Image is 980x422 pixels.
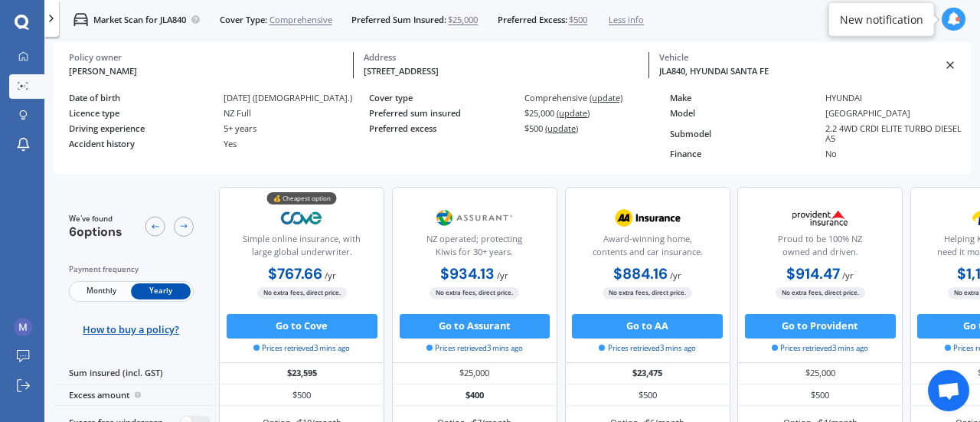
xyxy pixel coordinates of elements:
[545,123,578,134] span: (update)
[659,52,934,63] div: Vehicle
[825,149,971,159] div: No
[230,233,374,263] div: Simple online insurance, with large global underwriter.
[772,343,868,354] span: Prices retrieved 3 mins ago
[262,203,343,234] img: Cove.webp
[219,363,384,384] div: $23,595
[748,233,892,263] div: Proud to be 100% NZ owned and driven.
[69,224,122,240] span: 6 options
[403,233,547,263] div: NZ operated; protecting Kiwis for 30+ years.
[69,263,194,276] div: Payment frequency
[670,149,815,159] div: Finance
[603,287,692,299] span: No extra fees, direct price.
[434,203,515,234] img: Assurant.png
[369,108,514,118] div: Preferred sum insured
[54,363,219,384] div: Sum insured (incl. GST)
[69,139,214,149] div: Accident history
[369,93,514,103] div: Cover type
[737,363,903,384] div: $25,000
[928,370,969,411] div: Open chat
[54,384,219,406] div: Excess amount
[426,343,523,354] span: Prices retrieved 3 mins ago
[325,270,336,281] span: / yr
[224,139,369,149] div: Yes
[670,93,815,103] div: Make
[71,283,131,299] span: Monthly
[392,363,557,384] div: $25,000
[557,107,590,119] span: (update)
[572,314,723,339] button: Go to AA
[737,384,903,406] div: $500
[786,264,840,283] b: $914.47
[69,52,344,63] div: Policy owner
[825,123,971,144] div: 2.2 4WD CRDI ELITE TURBO DIESEL A5
[565,384,730,406] div: $500
[268,264,322,283] b: $767.66
[14,318,32,336] img: ACg8ocJcYZRRugOdG5Mo-CkglfR7tjhj8N4qIjj8nRNNmdBNOu4AZg=s96-c
[83,323,179,335] span: How to buy a policy?
[524,108,670,118] div: $25,000
[224,123,369,133] div: 5+ years
[524,123,670,133] div: $500
[93,14,186,26] p: Market Scan for JLA840
[257,287,347,299] span: No extra fees, direct price.
[842,270,854,281] span: / yr
[369,123,514,133] div: Preferred excess
[267,192,337,204] div: 💰 Cheapest option
[497,270,508,281] span: / yr
[524,93,670,103] div: Comprehensive
[224,108,369,118] div: NZ Full
[599,343,695,354] span: Prices retrieved 3 mins ago
[670,129,815,139] div: Submodel
[590,92,622,103] span: (update)
[69,93,214,103] div: Date of birth
[569,14,587,26] span: $500
[448,14,478,26] span: $25,000
[565,363,730,384] div: $23,475
[670,108,815,118] div: Model
[131,283,191,299] span: Yearly
[69,108,214,118] div: Licence type
[224,93,369,103] div: [DATE] ([DEMOGRAPHIC_DATA].)
[227,314,377,339] button: Go to Cove
[69,214,122,224] span: We've found
[776,287,865,299] span: No extra fees, direct price.
[219,384,384,406] div: $500
[269,14,332,26] span: Comprehensive
[825,93,971,103] div: HYUNDAI
[430,287,519,299] span: No extra fees, direct price.
[73,12,88,27] img: car.f15378c7a67c060ca3f3.svg
[613,264,668,283] b: $884.16
[69,123,214,133] div: Driving experience
[498,14,567,26] span: Preferred Excess:
[440,264,495,283] b: $934.13
[351,14,446,26] span: Preferred Sum Insured:
[392,384,557,406] div: $400
[253,343,350,354] span: Prices retrieved 3 mins ago
[825,108,971,118] div: [GEOGRAPHIC_DATA]
[69,65,344,78] div: [PERSON_NAME]
[364,52,639,63] div: Address
[779,203,861,234] img: Provident.png
[745,314,896,339] button: Go to Provident
[670,270,681,281] span: / yr
[609,14,644,26] span: Less info
[659,65,934,78] div: JLA840, HYUNDAI SANTA FE
[400,314,550,339] button: Go to Assurant
[575,233,719,263] div: Award-winning home, contents and car insurance.
[607,203,688,234] img: AA.webp
[364,65,639,78] div: [STREET_ADDRESS]
[220,14,267,26] span: Cover Type:
[840,11,923,27] div: New notification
